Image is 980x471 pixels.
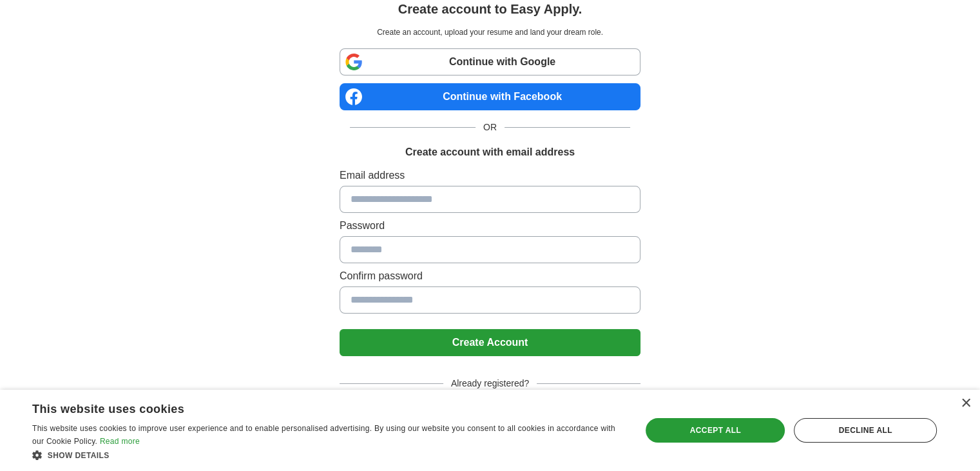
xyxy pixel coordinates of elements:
label: Password [340,218,640,234]
p: Create an account, upload your resume and land your dream role. [342,26,638,38]
div: Decline all [794,418,937,443]
label: Confirm password [340,268,640,284]
div: Close [961,399,970,408]
div: Show details [32,448,623,461]
span: Show details [48,451,110,460]
h1: Create account with email address [405,145,575,160]
button: Create Account [340,329,640,356]
div: Accept all [646,418,785,443]
a: Continue with Google [340,48,640,75]
div: This website uses cookies [32,397,591,417]
span: Already registered? [443,377,537,390]
span: OR [476,121,504,134]
label: Email address [340,168,640,183]
span: This website uses cookies to improve user experience and to enable personalised advertising. By u... [32,424,615,446]
a: Continue with Facebook [340,83,640,110]
a: Read more, opens a new window [100,437,140,446]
